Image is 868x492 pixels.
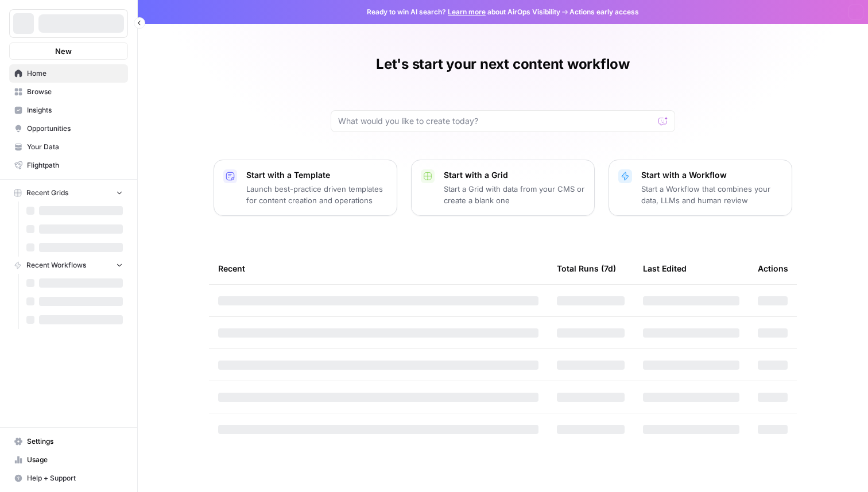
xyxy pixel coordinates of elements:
a: Flightpath [9,156,128,175]
div: Last Edited [643,253,687,284]
a: Home [9,64,128,83]
button: Recent Workflows [9,257,128,274]
span: Browse [27,87,123,97]
button: Start with a GridStart a Grid with data from your CMS or create a blank one [411,160,595,216]
span: Ready to win AI search? about AirOps Visibility [367,7,560,17]
h1: Let's start your next content workflow [376,55,630,73]
a: Settings [9,432,128,451]
div: Recent [218,253,538,284]
button: Start with a WorkflowStart a Workflow that combines your data, LLMs and human review [609,160,792,216]
span: Recent Grids [26,188,68,198]
span: Usage [27,455,123,465]
span: Help + Support [27,473,123,483]
button: New [9,42,128,60]
button: Start with a TemplateLaunch best-practice driven templates for content creation and operations [214,160,397,216]
span: Flightpath [27,160,123,171]
p: Start a Grid with data from your CMS or create a blank one [444,183,585,206]
a: Usage [9,451,128,469]
input: What would you like to create today? [338,115,654,127]
a: Browse [9,83,128,101]
span: Home [27,68,123,79]
div: Total Runs (7d) [557,253,616,284]
a: Your Data [9,138,128,156]
p: Start a Workflow that combines your data, LLMs and human review [641,183,782,206]
a: Insights [9,101,128,119]
span: Insights [27,105,123,115]
span: Opportunities [27,123,123,134]
div: Actions [758,253,788,284]
span: Actions early access [569,7,639,17]
button: Help + Support [9,469,128,487]
p: Start with a Workflow [641,169,782,181]
p: Start with a Template [246,169,387,181]
span: Settings [27,436,123,447]
a: Opportunities [9,119,128,138]
p: Start with a Grid [444,169,585,181]
span: Recent Workflows [26,260,86,270]
p: Launch best-practice driven templates for content creation and operations [246,183,387,206]
span: Your Data [27,142,123,152]
a: Learn more [448,7,486,16]
button: Recent Grids [9,184,128,202]
span: New [55,45,72,57]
